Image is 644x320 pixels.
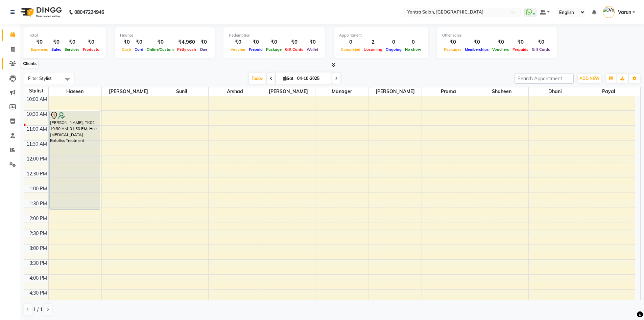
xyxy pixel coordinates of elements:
span: Vouchers [491,47,511,52]
span: Voucher [229,47,247,52]
button: ADD NEW [578,74,601,83]
div: ₹0 [305,38,320,46]
span: Arshad [209,87,262,96]
span: 1 / 1 [33,306,43,313]
span: Varun [618,9,631,16]
span: Sunil [155,87,208,96]
div: ₹0 [120,38,133,46]
span: Prepaid [247,47,264,52]
div: 10:30 AM [25,111,48,118]
span: Card [133,47,145,52]
div: ₹0 [198,38,210,46]
span: Prepaids [511,47,530,52]
span: Payal [582,87,635,96]
div: ₹0 [50,38,63,46]
div: 12:00 PM [25,155,48,163]
div: Finance [120,33,210,38]
div: Clients [21,60,38,68]
div: 1:00 PM [28,185,48,192]
div: ₹0 [133,38,145,46]
span: Ongoing [384,47,403,52]
span: Services [63,47,81,52]
span: Haseen [49,87,102,96]
div: 3:30 PM [28,260,48,267]
span: Gift Cards [530,47,552,52]
span: Products [81,47,101,52]
span: Sales [50,47,63,52]
span: Online/Custom [145,47,175,52]
div: 3:00 PM [28,245,48,252]
div: ₹0 [63,38,81,46]
div: ₹0 [264,38,283,46]
span: Gift Cards [283,47,305,52]
div: ₹0 [442,38,463,46]
span: Sat [281,76,295,81]
span: [PERSON_NAME] [102,87,155,96]
span: [PERSON_NAME] [368,87,422,96]
div: ₹0 [247,38,264,46]
b: 08047224946 [74,3,104,22]
span: Today [249,73,266,84]
span: Prama [422,87,475,96]
span: Manager [315,87,368,96]
div: ₹0 [511,38,530,46]
span: Memberships [463,47,491,52]
div: [PERSON_NAME], TK02, 10:30 AM-01:50 PM, Hair [MEDICAL_DATA] - Botoliss Treatment [50,111,100,209]
div: ₹0 [463,38,491,46]
span: No show [403,47,423,52]
div: Redemption [229,33,320,38]
span: Cash [120,47,133,52]
div: 10:00 AM [25,96,48,103]
span: Filter Stylist [28,76,52,81]
div: 4:30 PM [28,290,48,297]
div: 1:30 PM [28,200,48,207]
div: Stylist [24,87,48,94]
div: Appointment [339,33,423,38]
div: 2 [362,38,384,46]
div: 11:30 AM [25,141,48,148]
span: Package [264,47,283,52]
img: logo [17,3,64,22]
div: 0 [384,38,403,46]
div: 0 [339,38,362,46]
span: [PERSON_NAME] [262,87,315,96]
div: ₹0 [29,38,50,46]
span: Upcoming [362,47,384,52]
div: ₹0 [81,38,101,46]
span: Dhani [529,87,582,96]
span: Expenses [29,47,50,52]
span: Completed [339,47,362,52]
div: 4:00 PM [28,275,48,282]
span: Packages [442,47,463,52]
div: Other sales [442,33,552,38]
span: ADD NEW [579,76,599,81]
div: ₹0 [491,38,511,46]
div: 2:00 PM [28,215,48,222]
input: Search Appointment [515,73,574,84]
div: ₹4,960 [175,38,198,46]
img: Varun [603,6,615,18]
span: Petty cash [175,47,198,52]
span: Due [198,47,209,52]
div: Total [29,33,101,38]
input: 2025-10-04 [295,73,329,84]
span: Shaheen [475,87,528,96]
div: ₹0 [229,38,247,46]
div: 11:00 AM [25,126,48,133]
div: ₹0 [145,38,175,46]
div: ₹0 [530,38,552,46]
div: 2:30 PM [28,230,48,237]
div: ₹0 [283,38,305,46]
span: Wallet [305,47,320,52]
div: 12:30 PM [25,170,48,177]
div: 0 [403,38,423,46]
